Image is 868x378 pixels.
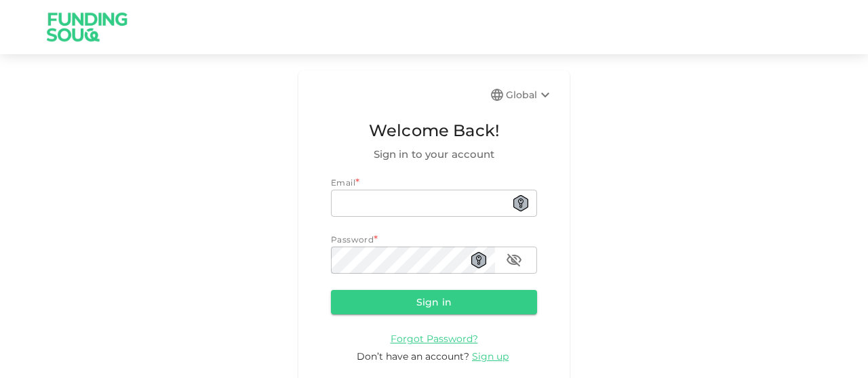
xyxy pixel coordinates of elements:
[331,146,537,163] span: Sign in to your account
[357,350,469,362] span: Don’t have an account?
[391,333,478,345] span: Forgot Password?
[331,118,537,144] span: Welcome Back!
[331,290,537,314] button: Sign in
[331,190,537,217] input: email
[331,234,374,245] span: Password
[391,332,478,345] a: Forgot Password?
[506,87,553,103] div: Global
[472,350,509,362] span: Sign up
[331,247,495,274] input: password
[331,177,355,188] span: Email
